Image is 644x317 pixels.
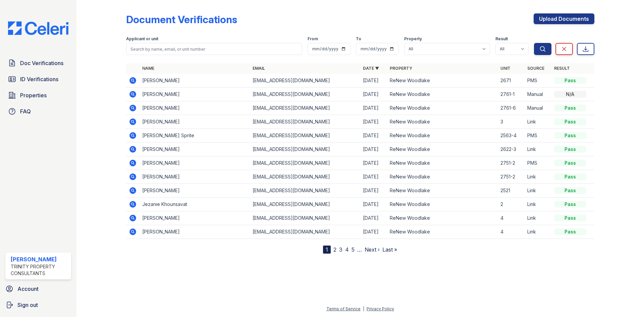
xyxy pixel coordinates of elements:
[387,170,497,184] td: ReNew Woodlake
[554,91,586,98] div: N/A
[250,115,360,129] td: [EMAIL_ADDRESS][DOMAIN_NAME]
[356,36,361,42] label: To
[250,211,360,225] td: [EMAIL_ADDRESS][DOMAIN_NAME]
[140,198,250,211] td: Jezanie Khounsavat
[498,156,525,170] td: 2751-2
[17,301,38,309] span: Sign out
[326,306,361,311] a: Terms of Service
[5,72,71,86] a: ID Verifications
[5,89,71,102] a: Properties
[333,246,336,253] a: 2
[308,36,318,42] label: From
[20,75,58,83] span: ID Verifications
[5,56,71,70] a: Doc Verifications
[498,170,525,184] td: 2751-2
[140,170,250,184] td: [PERSON_NAME]
[363,66,379,71] a: Date ▼
[126,36,158,42] label: Applicant or unit
[250,184,360,198] td: [EMAIL_ADDRESS][DOMAIN_NAME]
[360,101,387,115] td: [DATE]
[250,170,360,184] td: [EMAIL_ADDRESS][DOMAIN_NAME]
[387,143,497,156] td: ReNew Woodlake
[20,107,31,115] span: FAQ
[525,198,551,211] td: Link
[534,13,594,24] a: Upload Documents
[387,129,497,143] td: ReNew Woodlake
[339,246,342,253] a: 3
[360,88,387,101] td: [DATE]
[11,263,68,277] div: Trinity Property Consultants
[360,74,387,88] td: [DATE]
[140,184,250,198] td: [PERSON_NAME]
[525,74,551,88] td: PMS
[554,201,586,208] div: Pass
[3,282,74,296] a: Account
[140,101,250,115] td: [PERSON_NAME]
[17,285,39,293] span: Account
[387,156,497,170] td: ReNew Woodlake
[140,115,250,129] td: [PERSON_NAME]
[360,143,387,156] td: [DATE]
[250,88,360,101] td: [EMAIL_ADDRESS][DOMAIN_NAME]
[360,225,387,239] td: [DATE]
[3,21,74,35] img: CE_Logo_Blue-a8612792a0a2168367f1c8372b55b34899dd931a85d93a1a3d3e32e68fde9ad4.png
[554,105,586,111] div: Pass
[250,156,360,170] td: [EMAIL_ADDRESS][DOMAIN_NAME]
[498,74,525,88] td: 2671
[140,143,250,156] td: [PERSON_NAME]
[387,225,497,239] td: ReNew Woodlake
[387,88,497,101] td: ReNew Woodlake
[5,105,71,118] a: FAQ
[250,198,360,211] td: [EMAIL_ADDRESS][DOMAIN_NAME]
[352,246,355,253] a: 5
[250,143,360,156] td: [EMAIL_ADDRESS][DOMAIN_NAME]
[140,88,250,101] td: [PERSON_NAME]
[387,74,497,88] td: ReNew Woodlake
[554,160,586,166] div: Pass
[142,66,154,71] a: Name
[367,306,394,311] a: Privacy Policy
[360,170,387,184] td: [DATE]
[360,115,387,129] td: [DATE]
[554,66,570,71] a: Result
[525,88,551,101] td: Manual
[554,187,586,194] div: Pass
[498,198,525,211] td: 2
[363,306,364,311] div: |
[360,198,387,211] td: [DATE]
[554,173,586,180] div: Pass
[525,129,551,143] td: PMS
[525,225,551,239] td: Link
[527,66,544,71] a: Source
[3,298,74,312] a: Sign out
[498,101,525,115] td: 2761-6
[140,156,250,170] td: [PERSON_NAME]
[554,118,586,125] div: Pass
[525,156,551,170] td: PMS
[250,74,360,88] td: [EMAIL_ADDRESS][DOMAIN_NAME]
[360,184,387,198] td: [DATE]
[498,184,525,198] td: 2521
[495,36,508,42] label: Result
[498,225,525,239] td: 4
[498,88,525,101] td: 2761-1
[360,129,387,143] td: [DATE]
[126,13,237,25] div: Document Verifications
[525,184,551,198] td: Link
[250,129,360,143] td: [EMAIL_ADDRESS][DOMAIN_NAME]
[525,170,551,184] td: Link
[390,66,412,71] a: Property
[525,101,551,115] td: Manual
[498,115,525,129] td: 3
[345,246,349,253] a: 4
[253,66,265,71] a: Email
[387,184,497,198] td: ReNew Woodlake
[140,74,250,88] td: [PERSON_NAME]
[498,211,525,225] td: 4
[554,77,586,84] div: Pass
[360,211,387,225] td: [DATE]
[126,43,302,55] input: Search by name, email, or unit number
[554,146,586,153] div: Pass
[11,255,68,263] div: [PERSON_NAME]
